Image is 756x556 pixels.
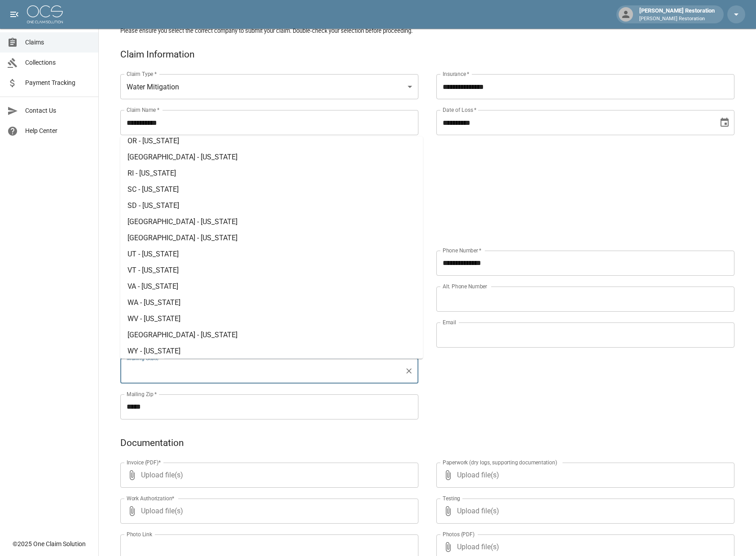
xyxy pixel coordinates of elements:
label: Insurance [443,70,469,78]
span: OR - [US_STATE] [127,136,179,145]
span: [GEOGRAPHIC_DATA] - [US_STATE] [127,152,237,161]
span: VA - [US_STATE] [127,282,178,290]
span: VT - [US_STATE] [127,265,179,274]
span: SC - [US_STATE] [127,185,179,193]
img: ocs-logo-white-transparent.png [27,5,63,23]
span: Upload file(s) [457,499,710,524]
span: Upload file(s) [457,463,710,488]
span: Upload file(s) [141,499,394,524]
label: Mailing Zip [127,390,157,398]
label: Email [443,318,456,326]
button: open drawer [5,5,23,23]
label: Photos (PDF) [443,530,475,538]
label: Invoice (PDF)* [127,459,161,466]
span: Help Center [25,126,91,136]
span: [GEOGRAPHIC_DATA] - [US_STATE] [127,330,237,339]
label: Claim Name [127,106,159,114]
span: RI - [US_STATE] [127,168,176,177]
label: Alt. Phone Number [443,282,487,290]
span: Claims [25,38,91,47]
button: Clear [403,365,415,377]
div: Water Mitigation [120,74,418,99]
span: UT - [US_STATE] [127,249,179,258]
h5: Please ensure you select the correct company to submit your claim. Double-check your selection be... [120,27,734,35]
div: © 2025 One Claim Solution [13,539,86,548]
span: WY - [US_STATE] [127,346,180,355]
span: Upload file(s) [141,463,394,488]
label: Work Authorization* [127,494,175,502]
span: SD - [US_STATE] [127,201,179,209]
span: [GEOGRAPHIC_DATA] - [US_STATE] [127,233,237,242]
p: [PERSON_NAME] Restoration [639,15,715,23]
button: Choose date, selected date is Jul 26, 2025 [716,114,734,132]
label: Claim Type [127,70,157,78]
div: [PERSON_NAME] Restoration [636,6,718,22]
label: Mailing State [127,354,162,362]
span: Collections [25,58,91,67]
label: Phone Number [443,247,481,254]
label: Photo Link [127,530,152,538]
span: WA - [US_STATE] [127,298,180,306]
span: Payment Tracking [25,78,91,88]
span: WV - [US_STATE] [127,314,180,322]
span: Contact Us [25,106,91,115]
label: Date of Loss [443,106,476,114]
label: Paperwork (dry logs, supporting documentation) [443,459,557,466]
span: [GEOGRAPHIC_DATA] - [US_STATE] [127,217,237,225]
label: Testing [443,494,460,502]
